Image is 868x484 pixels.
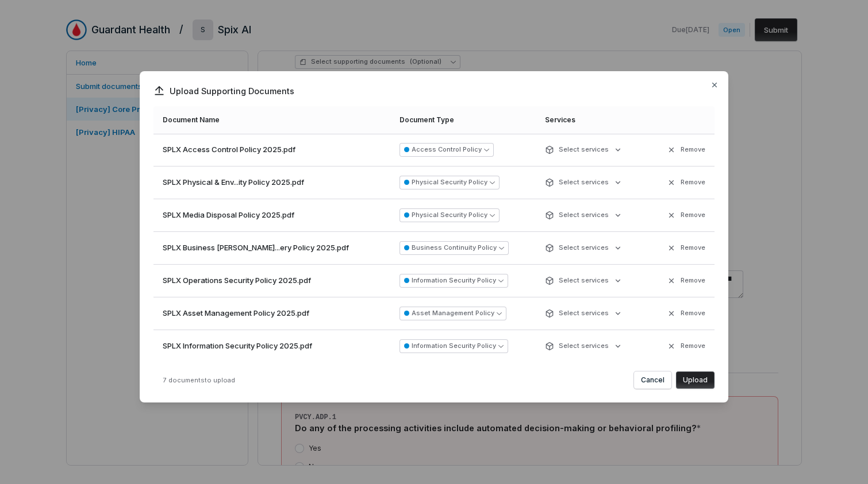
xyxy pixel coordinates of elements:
span: SPLX Information Security Policy 2025.pdf [163,340,312,352]
span: SPLX Asset Management Policy 2025.pdf [163,308,309,319]
span: Upload Supporting Documents [153,85,715,97]
th: Document Name [153,106,393,134]
span: SPLX Business [PERSON_NAME]...ery Policy 2025.pdf [163,242,349,254]
span: SPLX Operations Security Policy 2025.pdf [163,275,311,286]
button: Upload [676,371,715,389]
span: SPLX Access Control Policy 2025.pdf [163,144,295,156]
button: Asset Management Policy [400,307,506,320]
button: Physical Security Policy [400,208,500,222]
button: Information Security Policy [400,274,508,288]
button: Remove [663,205,709,226]
button: Access Control Policy [400,143,494,157]
button: Remove [663,270,709,291]
button: Physical Security Policy [400,176,500,189]
button: Remove [663,140,709,160]
button: Select services [541,270,626,291]
button: Select services [541,172,626,193]
button: Remove [663,303,709,324]
button: Business Continuity Policy [400,241,509,255]
button: Select services [541,303,626,324]
span: 7 documents to upload [163,376,235,384]
th: Document Type [393,106,538,134]
button: Information Security Policy [400,339,508,353]
button: Remove [663,336,709,357]
span: SPLX Media Disposal Policy 2025.pdf [163,210,294,221]
button: Remove [663,238,709,258]
button: Cancel [634,371,671,389]
button: Select services [541,238,626,258]
button: Select services [541,205,626,226]
button: Remove [663,172,709,193]
button: Select services [541,140,626,160]
th: Services [538,106,646,134]
span: SPLX Physical & Env...ity Policy 2025.pdf [163,177,304,188]
button: Select services [541,336,626,357]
